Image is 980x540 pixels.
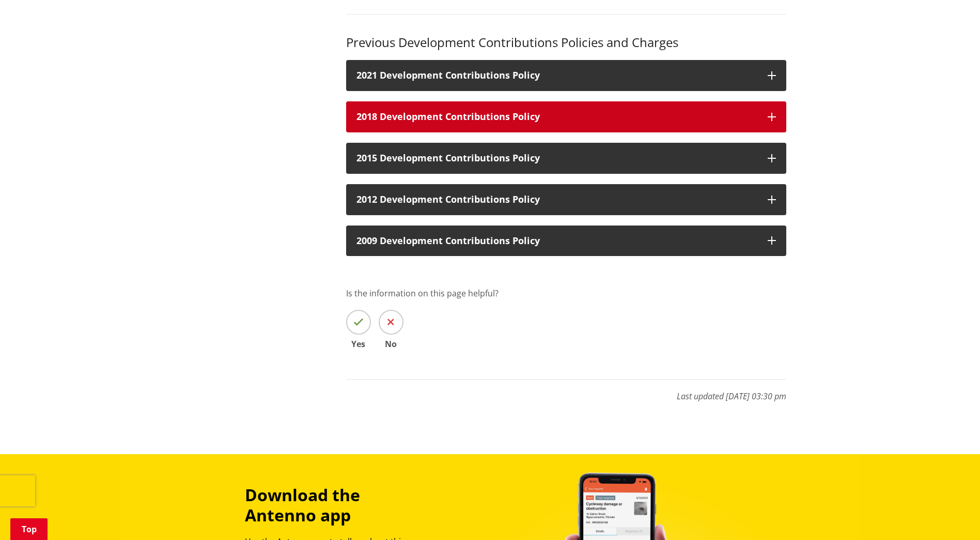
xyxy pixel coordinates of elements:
[346,143,786,174] button: 2015 Development Contributions Policy
[356,236,757,246] h3: 2009 Development Contributions Policy
[356,194,757,205] h3: 2012 Development Contributions Policy
[346,35,786,50] h3: Previous Development Contributions Policies and Charges
[346,379,786,402] p: Last updated [DATE] 03:30 pm
[932,497,970,534] iframe: Messenger Launcher
[346,340,371,348] span: Yes
[346,287,786,299] p: Is the information on this page helpful?
[10,518,48,540] a: Top
[356,153,757,163] h3: 2015 Development Contributions Policy
[346,101,786,132] button: 2018 Development Contributions Policy
[346,226,786,257] button: 2009 Development Contributions Policy
[379,340,403,348] span: No
[346,184,786,215] button: 2012 Development Contributions Policy
[356,70,757,81] h3: 2021 Development Contributions Policy
[356,112,757,122] h3: 2018 Development Contributions Policy
[245,485,432,525] h3: Download the Antenno app
[346,60,786,91] button: 2021 Development Contributions Policy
